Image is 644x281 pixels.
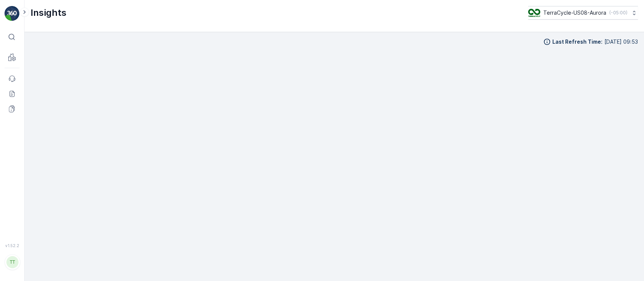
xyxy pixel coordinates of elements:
[552,38,603,46] p: Last Refresh Time :
[528,9,540,17] img: image_ci7OI47.png
[528,6,638,20] button: TerraCycle-US08-Aurora(-05:00)
[5,249,20,275] button: TT
[5,6,20,21] img: logo
[31,7,66,19] p: Insights
[543,9,606,17] p: TerraCycle-US08-Aurora
[609,10,627,16] p: ( -05:00 )
[6,256,18,268] div: TT
[604,38,638,46] p: [DATE] 09:53
[5,243,20,248] span: v 1.52.2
